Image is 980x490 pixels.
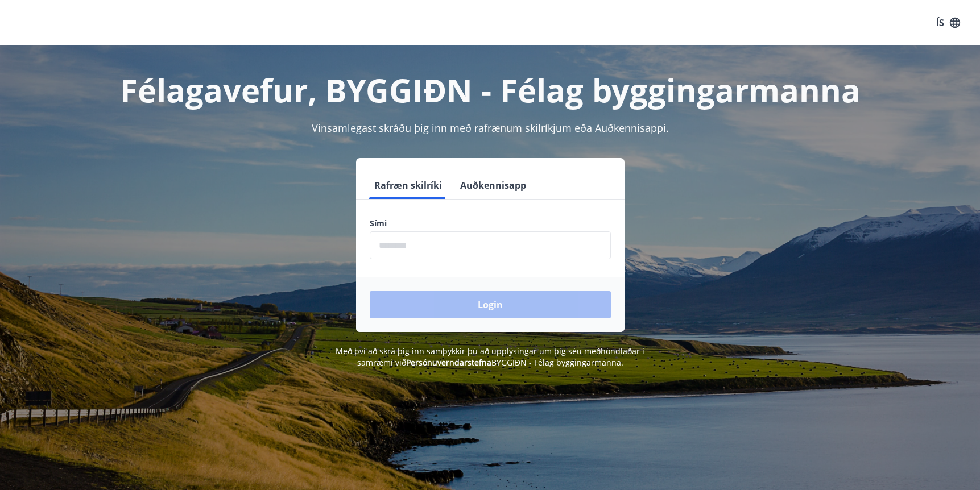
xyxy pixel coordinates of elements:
[406,357,491,368] a: Persónuverndarstefna
[312,121,669,135] span: Vinsamlegast skráðu þig inn með rafrænum skilríkjum eða Auðkennisappi.
[336,346,644,368] span: Með því að skrá þig inn samþykkir þú að upplýsingar um þig séu meðhöndlaðar í samræmi við BYGGIÐN...
[370,172,446,199] button: Rafræn skilríki
[930,13,966,33] button: ÍS
[456,172,531,199] button: Auðkennisapp
[94,68,886,111] h1: Félagavefur, BYGGIÐN - Félag byggingarmanna
[370,218,611,229] label: Sími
